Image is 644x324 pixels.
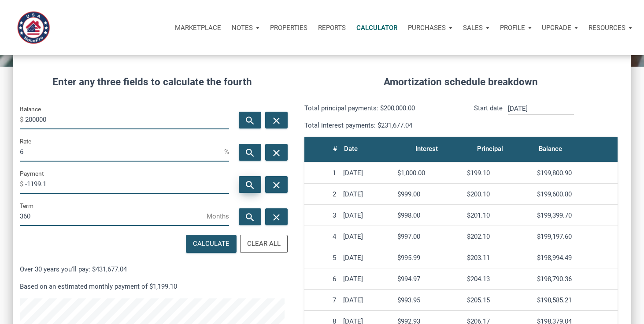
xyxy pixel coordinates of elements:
[271,179,281,190] i: close
[20,264,285,275] p: Over 30 years you'll pay: $431,677.04
[265,112,288,128] button: close
[343,296,390,304] div: [DATE]
[25,174,229,194] input: Payment
[193,239,229,249] div: Calculate
[20,168,44,179] label: Payment
[239,208,261,225] button: search
[313,15,351,41] button: Reports
[397,169,460,177] div: $1,000.00
[245,179,255,190] i: search
[583,15,637,41] button: Resources
[467,233,530,241] div: $202.10
[271,211,281,222] i: close
[308,275,336,283] div: 6
[397,296,460,304] div: $993.95
[247,239,281,249] div: Clear All
[232,24,253,32] p: Notes
[458,15,495,41] button: Sales
[467,211,530,219] div: $201.10
[20,104,41,114] label: Balance
[343,169,390,177] div: [DATE]
[20,75,285,90] h4: Enter any three fields to calculate the fourth
[207,209,229,223] span: Months
[20,177,25,191] span: $
[226,15,265,41] button: Notes
[265,208,288,225] button: close
[397,211,460,219] div: $998.00
[271,147,281,158] i: close
[397,275,460,283] div: $994.97
[351,15,403,41] a: Calculator
[308,211,336,219] div: 3
[537,169,614,177] div: $199,800.90
[240,235,288,253] button: Clear All
[537,233,614,241] div: $199,197.60
[477,143,503,155] div: Principal
[20,142,224,162] input: Rate
[25,109,229,129] input: Balance
[186,235,237,253] button: Calculate
[356,24,397,32] p: Calculator
[170,15,226,41] button: Marketplace
[537,254,614,262] div: $198,994.49
[467,296,530,304] div: $205.15
[265,176,288,193] button: close
[343,254,390,262] div: [DATE]
[495,15,537,41] button: Profile
[308,233,336,241] div: 4
[474,103,503,131] p: Start date
[343,233,390,241] div: [DATE]
[343,211,390,219] div: [DATE]
[265,15,313,41] a: Properties
[20,206,207,226] input: Term
[245,115,255,126] i: search
[408,24,446,32] p: Purchases
[20,200,33,211] label: Term
[175,24,221,32] p: Marketplace
[588,24,625,32] p: Resources
[343,275,390,283] div: [DATE]
[537,190,614,198] div: $199,600.80
[467,190,530,198] div: $200.10
[397,190,460,198] div: $999.00
[224,145,229,159] span: %
[245,147,255,158] i: search
[308,296,336,304] div: 7
[343,190,390,198] div: [DATE]
[308,190,336,198] div: 2
[537,211,614,219] div: $199,399.70
[13,8,53,48] img: NoteUnlimited
[304,103,455,113] p: Total principal payments: $200,000.00
[537,275,614,283] div: $198,790.36
[298,75,624,90] h4: Amortization schedule breakdown
[344,143,358,155] div: Date
[265,144,288,161] button: close
[537,15,583,41] button: Upgrade
[403,15,458,41] button: Purchases
[463,24,483,32] p: Sales
[20,281,285,292] p: Based on an estimated monthly payment of $1,199.10
[304,120,455,131] p: Total interest payments: $231,677.04
[397,233,460,241] div: $997.00
[271,115,281,126] i: close
[467,169,530,177] div: $199.10
[239,112,261,128] button: search
[500,24,525,32] p: Profile
[308,169,336,177] div: 1
[20,136,31,147] label: Rate
[333,143,337,155] div: #
[539,143,562,155] div: Balance
[270,24,307,32] p: Properties
[20,113,25,127] span: $
[415,143,438,155] div: Interest
[308,254,336,262] div: 5
[239,176,261,193] button: search
[537,296,614,304] div: $198,585.21
[542,24,571,32] p: Upgrade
